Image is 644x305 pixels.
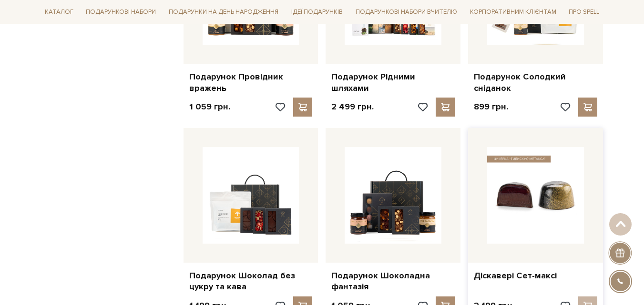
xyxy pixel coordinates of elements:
[331,270,455,293] a: Подарунок Шоколадна фантазія
[474,71,597,94] a: Подарунок Солодкий сніданок
[189,101,230,112] p: 1 059 грн.
[189,71,313,94] a: Подарунок Провідник вражень
[287,5,347,20] a: Ідеї подарунків
[189,270,313,293] a: Подарунок Шоколад без цукру та кава
[487,147,584,244] img: Діскавері Сет-максі
[565,5,603,20] a: Про Spell
[474,101,508,112] p: 899 грн.
[331,101,374,112] p: 2 499 грн.
[41,5,77,20] a: Каталог
[82,5,160,20] a: Подарункові набори
[466,5,560,20] a: Корпоративним клієнтам
[331,71,455,94] a: Подарунок Рідними шляхами
[474,270,597,281] a: Діскавері Сет-максі
[165,5,282,20] a: Подарунки на День народження
[352,4,461,20] a: Подарункові набори Вчителю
